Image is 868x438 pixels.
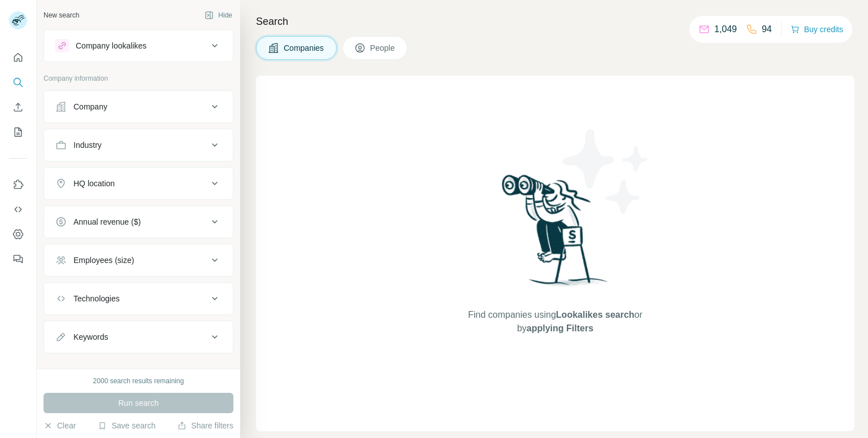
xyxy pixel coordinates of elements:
button: Share filters [177,420,233,431]
button: Dashboard [9,224,27,244]
div: 2000 search results remaining [93,376,184,386]
button: HQ location [44,170,233,197]
h4: Search [256,14,854,29]
button: Feedback [9,249,27,269]
div: Annual revenue ($) [73,216,141,227]
button: Quick start [9,47,27,68]
button: Save search [98,420,155,431]
div: Company lookalikes [76,40,146,51]
button: Industry [44,132,233,159]
div: HQ location [73,178,115,189]
span: Companies [284,42,325,54]
div: Company [73,101,107,112]
button: Clear [44,420,76,431]
button: Search [9,72,27,93]
div: Industry [73,139,102,151]
button: Use Surfe on LinkedIn [9,174,27,195]
span: Lookalikes search [556,310,635,319]
p: 1,049 [714,23,737,36]
span: applying Filters [527,323,593,333]
button: Annual revenue ($) [44,208,233,235]
div: New search [44,10,79,20]
button: Hide [197,7,240,24]
button: Technologies [44,285,233,312]
p: Company information [44,73,233,84]
p: 94 [762,23,772,36]
button: Use Surfe API [9,199,27,220]
button: Company [44,93,233,120]
button: Keywords [44,323,233,351]
img: Surfe Illustration - Woman searching with binoculars [497,172,614,297]
span: People [370,42,396,54]
button: Company lookalikes [44,32,233,59]
button: Enrich CSV [9,97,27,117]
div: Technologies [73,293,120,304]
div: Keywords [73,331,108,343]
button: Employees (size) [44,247,233,274]
button: Buy credits [791,21,843,37]
button: My lists [9,122,27,142]
div: Employees (size) [73,255,134,266]
img: Surfe Illustration - Stars [555,121,657,222]
span: Find companies using or by [465,308,645,335]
